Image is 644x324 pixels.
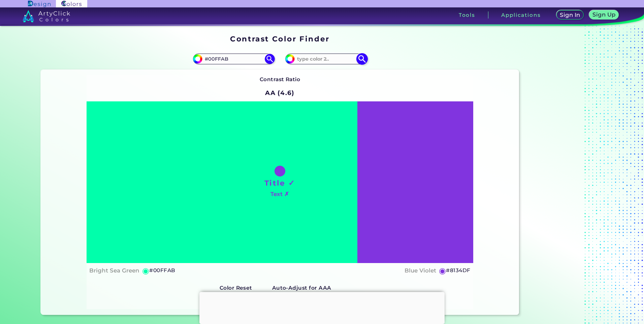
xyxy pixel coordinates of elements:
h1: Contrast Color Finder [230,34,329,44]
input: type color 2.. [295,54,357,63]
strong: Auto-Adjust for AAA [272,285,331,291]
h5: Sign Up [592,12,615,17]
img: logo_artyclick_colors_white.svg [23,10,70,22]
iframe: Advertisement [522,32,606,318]
h4: Bright Sea Green [89,266,139,276]
img: icon search [356,53,368,65]
h3: Tools [459,12,475,18]
img: icon search [265,54,275,64]
h5: ◉ [439,267,446,275]
h5: ◉ [142,267,150,275]
h5: #00FFAB [149,266,175,275]
h4: Blue Violet [405,266,436,276]
iframe: Advertisement [199,292,445,322]
h5: #8134DF [446,266,470,275]
input: type color 1.. [202,54,265,63]
h1: Title ✓ [264,178,295,188]
strong: Contrast Ratio [260,76,300,83]
img: ArtyClick Design logo [28,1,51,7]
strong: Color Reset [220,285,252,291]
h5: Sign In [560,12,580,18]
h3: Applications [501,12,541,18]
a: Sign Up [589,10,619,20]
h4: Text ✗ [270,189,289,199]
h2: AA (4.6) [262,85,298,100]
a: Sign In [556,10,584,20]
